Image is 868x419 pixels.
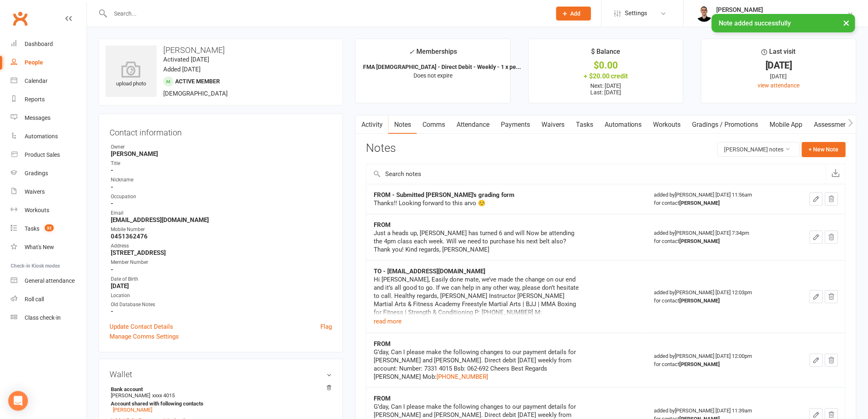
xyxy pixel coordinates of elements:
strong: - [111,167,332,174]
p: Next: [DATE] Last: [DATE] [536,82,676,96]
strong: [PERSON_NAME] [679,200,720,206]
div: Location [111,292,332,300]
a: Workouts [11,201,87,220]
a: Class kiosk mode [11,309,87,327]
button: read more [374,316,402,326]
div: Just a heads up, [PERSON_NAME] has turned 6 and will Now be attending the 4pm class each week. Wi... [374,229,579,254]
div: Note added successfully [712,14,855,32]
a: People [11,53,87,72]
span: [DEMOGRAPHIC_DATA] [163,90,228,97]
input: Search... [108,8,546,19]
a: What's New [11,238,87,256]
strong: [PERSON_NAME] [679,238,720,244]
a: Messages [11,109,87,127]
div: What's New [25,244,54,250]
strong: - [111,183,332,191]
a: Automations [11,127,87,146]
a: Gradings [11,164,87,183]
i: ✓ [409,48,414,56]
div: Address [111,242,332,250]
div: for contact [654,199,783,207]
div: Automations [25,133,58,140]
div: Mobile Number [111,226,332,234]
div: Open Intercom Messenger [8,391,28,411]
h3: Wallet [110,370,332,379]
strong: [PERSON_NAME] [679,361,720,367]
strong: FROM [374,340,391,348]
a: Mobile App [764,115,809,134]
div: Nickname [111,176,332,184]
div: Old Database Notes [111,301,332,309]
div: $ Balance [591,46,620,61]
div: Dashboard [25,41,53,47]
div: Memberships [409,46,457,62]
div: [DATE] [709,61,849,70]
span: Settings [625,4,647,23]
div: Class check-in [25,314,61,321]
div: upload photo [105,61,157,88]
div: Calendar [25,78,48,84]
span: Add [571,10,581,17]
button: [PERSON_NAME] notes [717,142,800,157]
a: Automations [599,115,648,134]
button: × [839,14,854,32]
div: Date of Birth [111,275,332,283]
strong: FROM [374,395,391,402]
div: Title [111,160,332,167]
div: Reports [25,96,45,103]
a: Roll call [11,290,87,309]
a: Clubworx [10,8,30,29]
li: [PERSON_NAME] [110,385,332,414]
div: [DATE] [709,72,849,81]
a: Reports [11,90,87,109]
div: for contact [654,237,783,245]
div: Roll call [25,296,44,302]
strong: - [111,266,332,273]
span: Does not expire [413,72,452,79]
div: Tasks [25,225,39,232]
time: Activated [DATE] [163,56,209,63]
div: General attendance [25,277,75,284]
div: Owner [111,143,332,151]
a: view attendance [758,82,800,89]
div: People [25,59,43,66]
a: Attendance [451,115,495,134]
div: Hi [PERSON_NAME], Easily done mate, we’ve made the change on our end and it’s all good to go. If ... [374,275,579,341]
strong: FROM - Submitted [PERSON_NAME]'s grading form [374,191,514,199]
a: Assessments [809,115,859,134]
strong: Bank account [111,386,328,392]
a: Waivers [536,115,570,134]
div: added by [PERSON_NAME] [DATE] 12:00pm [654,352,783,369]
div: Gradings [25,170,48,176]
a: [PERSON_NAME] [113,407,152,413]
div: Workouts [25,207,49,213]
strong: [EMAIL_ADDRESS][DOMAIN_NAME] [111,216,332,224]
a: Product Sales [11,146,87,164]
span: xxxx 4015 [152,392,175,398]
a: General attendance kiosk mode [11,272,87,290]
time: Added [DATE] [163,66,201,73]
div: Thanks!! Looking forward to this arvo ☺️ [374,199,579,207]
div: Last visit [762,46,796,61]
strong: [DATE] [111,282,332,290]
strong: [PERSON_NAME] [679,298,720,304]
a: Payments [495,115,536,134]
a: Notes [388,115,417,134]
a: Update Contact Details [110,322,173,332]
a: Waivers [11,183,87,201]
div: added by [PERSON_NAME] [DATE] 11:56am [654,191,783,207]
strong: - [111,308,332,315]
strong: 0451362476 [111,233,332,240]
a: Activity [356,115,388,134]
div: added by [PERSON_NAME] [DATE] 7:34pm [654,229,783,245]
button: Add [556,7,591,21]
h3: Contact information [110,125,332,137]
h3: Notes [366,142,396,157]
div: for contact [654,360,783,369]
span: 32 [45,224,54,231]
div: Email [111,209,332,217]
div: [PERSON_NAME] [717,6,847,14]
a: Comms [417,115,451,134]
div: + $20.00 credit [536,72,676,80]
strong: - [111,200,332,207]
